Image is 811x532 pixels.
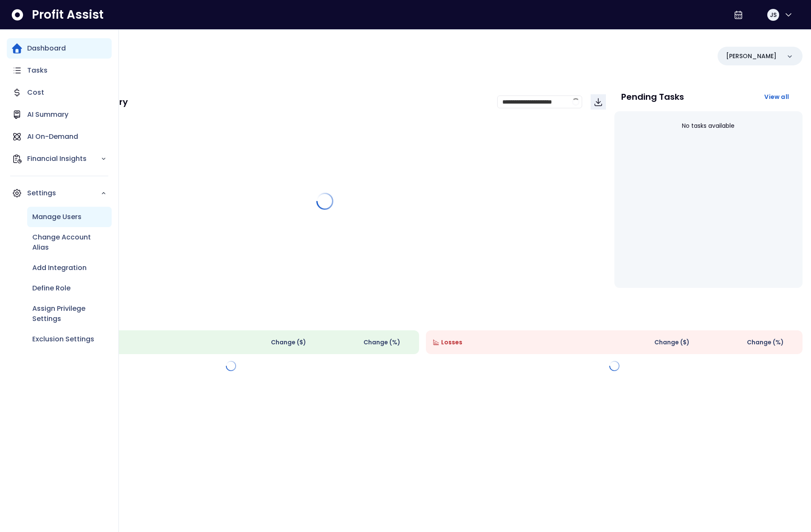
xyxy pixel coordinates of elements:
div: No tasks available [621,115,796,137]
p: Dashboard [27,43,66,53]
span: Change ( $ ) [654,338,690,347]
p: Exclusion Settings [32,334,94,344]
p: Financial Insights [27,154,101,164]
p: AI Summary [27,110,68,120]
span: View all [764,93,789,101]
p: Wins & Losses [42,312,803,320]
p: Add Integration [32,263,87,273]
p: Pending Tasks [621,93,684,101]
p: Settings [27,188,101,198]
button: Download [591,94,606,110]
p: Cost [27,87,44,98]
p: Assign Privilege Settings [32,304,107,324]
p: Change Account Alias [32,232,107,253]
span: JS [770,11,777,19]
span: Profit Assist [32,7,104,23]
p: Tasks [27,65,48,76]
span: Change (%) [747,338,784,347]
span: Losses [441,338,462,347]
p: Define Role [32,283,70,293]
span: Change (%) [363,338,400,347]
span: Change ( $ ) [271,338,306,347]
p: Manage Users [32,212,82,222]
p: AI On-Demand [27,132,78,142]
p: [PERSON_NAME] [726,52,777,61]
button: View all [757,89,796,104]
